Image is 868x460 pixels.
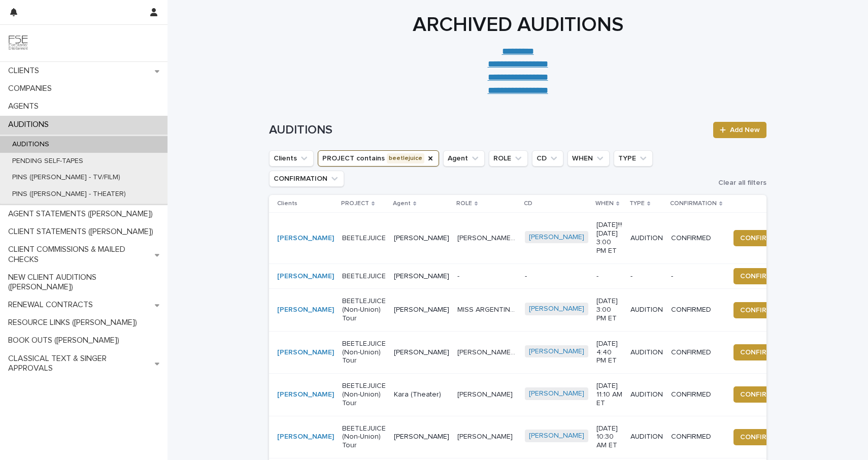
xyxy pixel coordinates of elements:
p: CONFIRMED [671,390,721,399]
p: WHEN [595,198,614,209]
p: CONFIRMED [671,348,721,357]
a: Add New [713,122,766,138]
button: PROJECT [318,150,439,167]
p: TYPE [629,198,645,209]
p: BEETLEJUICE [342,234,386,243]
span: CONFIRMATION [740,305,794,315]
p: CONFIRMATION [670,198,717,209]
p: AUDITIONS [4,140,57,149]
tr: [PERSON_NAME] BEETLEJUICE (Non-Union) TourKara (Theater)[PERSON_NAME][PERSON_NAME] [PERSON_NAME] ... [269,374,817,416]
p: AGENT STATEMENTS ([PERSON_NAME]) [4,209,161,219]
button: CONFIRMATION [733,230,800,246]
p: [DATE] 3:00 PM ET [596,297,622,322]
p: PINS ([PERSON_NAME] - TV/FILM) [4,173,128,182]
button: CONFIRMATION [733,386,800,403]
p: RESOURCE LINKS ([PERSON_NAME]) [4,318,145,327]
p: AUDITION [630,306,663,314]
p: BEETLEJUICE (Non-Union) Tour [342,297,386,322]
span: CONFIRMATION [740,347,794,357]
button: CONFIRMATION [733,268,800,284]
tr: [PERSON_NAME] BEETLEJUICE (Non-Union) Tour[PERSON_NAME][PERSON_NAME][PERSON_NAME] [PERSON_NAME] [... [269,416,817,458]
p: MISS ARGENTINA/ ENSEMBLE [457,304,519,314]
p: CONFIRMED [671,306,721,314]
p: NEW CLIENT AUDITIONS ([PERSON_NAME]) [4,273,168,292]
p: BEETLEJUICE (Non-Union) Tour [342,340,386,365]
p: COMPANIES [4,84,60,93]
span: Add New [730,126,760,134]
p: ROLE [456,198,472,209]
p: AUDITIONS [4,120,57,129]
p: AGENTS [4,102,47,111]
a: [PERSON_NAME] [277,306,334,314]
img: 9JgRvJ3ETPGCJDhvPVA5 [8,33,28,53]
p: AUDITION [630,390,663,399]
p: [DATE]!!! [DATE] 3:00 PM ET [596,221,622,255]
tr: [PERSON_NAME] BEETLEJUICE (Non-Union) Tour[PERSON_NAME]MISS ARGENTINA/ ENSEMBLEMISS ARGENTINA/ EN... [269,289,817,331]
p: BEETLEJUICE (Non-Union) Tour [342,424,386,450]
p: CONFIRMED [671,433,721,441]
span: CONFIRMATION [740,271,794,281]
p: BOOK OUTS ([PERSON_NAME]) [4,336,127,345]
p: CD [524,198,532,209]
p: - [457,270,461,281]
p: AUDITION [630,348,663,357]
p: - [630,272,663,281]
a: [PERSON_NAME] [529,347,584,356]
p: [PERSON_NAME] [457,388,515,399]
a: [PERSON_NAME] [277,272,334,281]
p: CLIENT COMMISSIONS & MAILED CHECKS [4,245,155,264]
p: [PERSON_NAME] [457,431,515,441]
p: Lydia u-s, Girl Scout u-s, Miss Argentina u-s [457,346,519,357]
tr: [PERSON_NAME] BEETLEJUICE (Non-Union) Tour[PERSON_NAME][PERSON_NAME] u-s, Girl Scout u-s, Miss Ar... [269,331,817,373]
button: WHEN [567,150,610,167]
p: AUDITION [630,433,663,441]
p: RENEWAL CONTRACTS [4,300,101,310]
p: [DATE] 4:40 PM ET [596,340,622,365]
p: CLIENTS [4,66,47,76]
button: Clients [269,150,314,167]
p: CLASSICAL TEXT & SINGER APPROVALS [4,354,155,373]
button: CONFIRMATION [733,302,800,318]
a: [PERSON_NAME] [277,433,334,441]
a: [PERSON_NAME] [529,305,584,313]
p: [PERSON_NAME] [394,306,449,314]
p: [DATE] 10:30 AM ET [596,424,622,450]
button: CONFIRMATION [269,171,344,187]
span: CONFIRMATION [740,389,794,400]
span: Clear all filters [718,179,766,186]
a: [PERSON_NAME] [529,389,584,398]
button: CONFIRMATION [733,344,800,360]
p: PENDING SELF-TAPES [4,157,91,166]
button: Agent [443,150,485,167]
p: [PERSON_NAME] [394,433,449,441]
p: [DATE] 11:10 AM ET [596,382,622,407]
p: PINS ([PERSON_NAME] - THEATER) [4,190,134,199]
p: - [596,272,622,281]
span: CONFIRMATION [740,432,794,442]
button: CD [532,150,563,167]
button: ROLE [489,150,528,167]
p: CONFIRMED [671,234,721,243]
span: CONFIRMATION [740,233,794,243]
p: Clients [277,198,297,209]
tr: [PERSON_NAME] BEETLEJUICE[PERSON_NAME]-- ----CONFIRMATION [269,264,817,289]
a: [PERSON_NAME] [277,234,334,243]
p: PROJECT [341,198,369,209]
a: [PERSON_NAME] [277,348,334,357]
p: Agent [393,198,411,209]
p: - [525,272,588,281]
button: Clear all filters [710,179,766,186]
a: [PERSON_NAME] [277,390,334,399]
p: Kara (Theater) [394,390,449,399]
tr: [PERSON_NAME] BEETLEJUICE[PERSON_NAME][PERSON_NAME] u-s, Girl Scout u-s, Miss Argentina u-s[PERSO... [269,213,817,264]
button: TYPE [614,150,653,167]
a: [PERSON_NAME] [529,432,584,440]
p: - [671,272,721,281]
p: AUDITION [630,234,663,243]
p: CLIENT STATEMENTS ([PERSON_NAME]) [4,227,161,237]
p: [PERSON_NAME] [394,348,449,357]
h1: ARCHIVED AUDITIONS [269,13,766,37]
p: BEETLEJUICE [342,272,386,281]
p: BEETLEJUICE (Non-Union) Tour [342,382,386,407]
a: [PERSON_NAME] [529,233,584,242]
